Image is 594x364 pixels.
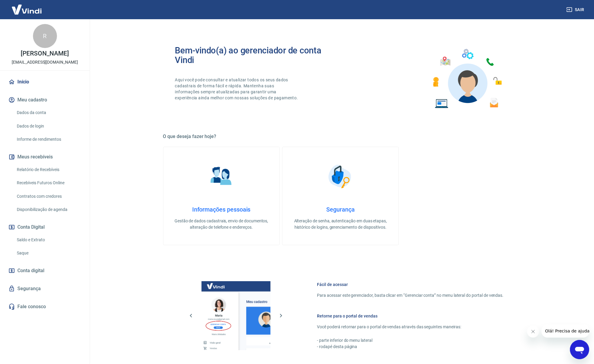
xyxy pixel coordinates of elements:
[317,313,504,319] h6: Retorne para o portal de vendas
[317,281,504,287] h6: Fácil de acessar
[7,93,82,107] button: Meu cadastro
[14,133,82,146] a: Informe de rendimentos
[175,77,299,101] p: Aqui você pode consultar e atualizar todos os seus dados cadastrais de forma fácil e rápida. Mant...
[317,292,504,299] p: Para acessar este gerenciador, basta clicar em “Gerenciar conta” no menu lateral do portal de ven...
[21,50,69,57] p: [PERSON_NAME]
[12,59,78,65] p: [EMAIL_ADDRESS][DOMAIN_NAME]
[317,324,504,330] p: Você poderá retornar para o portal de vendas através das seguintes maneiras:
[173,218,270,230] p: Gestão de dados cadastrais, envio de documentos, alteração de telefone e endereços.
[14,107,82,119] a: Dados da conta
[325,161,355,191] img: Segurança
[163,147,280,245] a: Informações pessoaisInformações pessoaisGestão de dados cadastrais, envio de documentos, alteraçã...
[173,206,270,213] h4: Informações pessoais
[14,177,82,189] a: Recebíveis Futuros Online
[317,344,504,350] p: - rodapé desta página
[206,161,236,191] img: Informações pessoais
[14,234,82,246] a: Saldo e Extrato
[17,266,44,275] span: Conta digital
[7,150,82,164] button: Meus recebíveis
[163,134,518,140] h5: O que deseja fazer hoje?
[201,281,270,350] img: Imagem da dashboard mostrando o botão de gerenciar conta na sidebar no lado esquerdo
[4,4,50,9] span: Olá! Precisa de ajuda?
[175,46,341,65] h2: Bem-vindo(a) ao gerenciador de conta Vindi
[14,190,82,203] a: Contratos com credores
[565,4,587,15] button: Sair
[7,221,82,234] button: Conta Digital
[317,337,504,344] p: - parte inferior do menu lateral
[7,300,82,313] a: Fale conosco
[292,218,389,230] p: Alteração de senha, autenticação em duas etapas, histórico de logins, gerenciamento de dispositivos.
[282,147,399,245] a: SegurançaSegurançaAlteração de senha, autenticação em duas etapas, histórico de logins, gerenciam...
[14,203,82,216] a: Disponibilização de agenda
[14,120,82,132] a: Dados de login
[7,282,82,295] a: Segurança
[7,264,82,277] a: Conta digital
[14,164,82,176] a: Relatório de Recebíveis
[570,340,589,359] iframe: Botão para abrir a janela de mensagens
[33,24,57,48] div: R
[14,247,82,259] a: Saque
[7,0,46,19] img: Vindi
[7,75,82,89] a: Início
[428,46,506,112] img: Imagem de um avatar masculino com diversos icones exemplificando as funcionalidades do gerenciado...
[527,326,539,338] iframe: Fechar mensagem
[292,206,389,213] h4: Segurança
[542,324,589,338] iframe: Mensagem da empresa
